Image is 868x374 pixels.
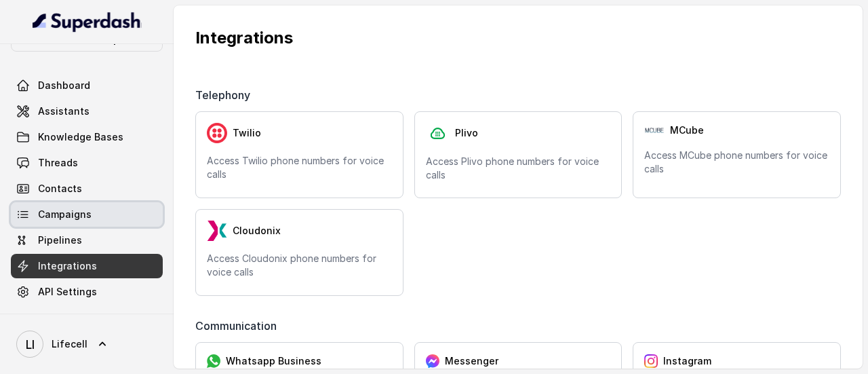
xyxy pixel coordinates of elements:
img: messenger.2e14a0163066c29f9ca216c7989aa592.svg [426,354,439,368]
span: Cloudonix [233,224,281,238]
img: instagram.04eb0078a085f83fc525.png [644,354,658,368]
a: Threads [11,151,163,175]
img: light.svg [33,11,142,33]
a: Campaigns [11,202,163,227]
span: API Settings [38,285,97,299]
p: Access Cloudonix phone numbers for voice calls [207,252,392,279]
span: Messenger [445,354,498,368]
p: Access Twilio phone numbers for voice calls [207,154,392,181]
span: Twilio [233,126,261,140]
img: whatsapp.f50b2aaae0bd8934e9105e63dc750668.svg [207,354,220,368]
a: Contacts [11,176,163,201]
a: Assistants [11,99,163,124]
span: Communication [195,318,282,334]
img: twilio.7c09a4f4c219fa09ad352260b0a8157b.svg [207,123,227,143]
span: Assistants [38,105,90,118]
span: Knowledge Bases [38,130,123,144]
span: MCube [670,124,704,137]
span: Plivo [455,126,478,140]
a: Pipelines [11,228,163,253]
span: Instagram [663,354,711,368]
p: Access Plivo phone numbers for voice calls [426,155,611,182]
img: Pj9IrDBdEGgAAAABJRU5ErkJggg== [644,126,665,134]
a: Knowledge Bases [11,125,163,149]
img: plivo.d3d850b57a745af99832d897a96997ac.svg [426,123,450,144]
text: LI [26,337,35,352]
p: Access MCube phone numbers for voice calls [644,149,829,176]
img: LzEnlUgADIwsuYwsTIxNLkxQDEyBEgDTDZAMjs1Qgy9jUyMTMxBzEB8uASKBKLgDqFxF08kI1lQAAAABJRU5ErkJggg== [207,221,227,241]
span: Integrations [38,259,97,273]
span: Threads [38,156,78,170]
span: Dashboard [38,79,90,92]
a: Lifecell [11,325,163,363]
span: Lifecell [52,337,87,351]
a: Dashboard [11,73,163,98]
span: Pipelines [38,233,82,247]
a: API Settings [11,280,163,304]
a: Integrations [11,254,163,278]
span: Contacts [38,182,82,195]
span: Telephony [195,87,256,103]
span: Campaigns [38,208,92,221]
span: Whatsapp Business [226,354,321,368]
p: Integrations [195,27,841,49]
